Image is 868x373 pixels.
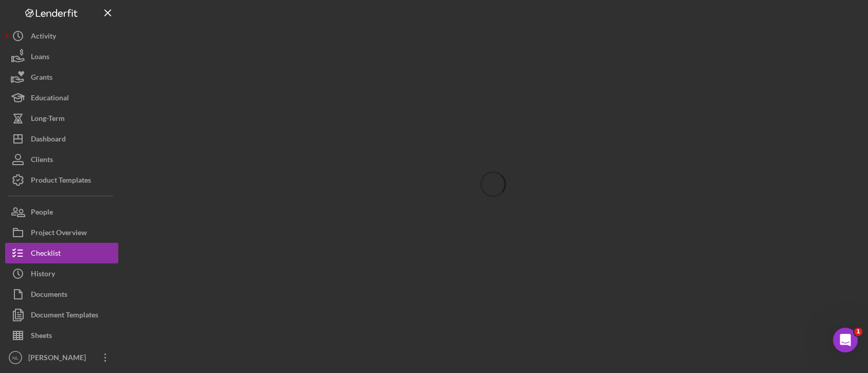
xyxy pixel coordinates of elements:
div: Loans [31,46,49,69]
button: Document Templates [5,305,118,325]
div: Long-Term [31,108,65,131]
button: NL[PERSON_NAME] [5,347,118,368]
button: Clients [5,149,118,170]
button: Grants [5,67,118,87]
div: Document Templates [31,305,98,328]
button: Dashboard [5,129,118,149]
span: 1 [854,328,862,336]
button: Sheets [5,325,118,346]
button: Project Overview [5,222,118,243]
text: NL [12,355,19,361]
div: Dashboard [31,129,66,152]
div: People [31,202,53,225]
button: History [5,263,118,284]
div: Activity [31,26,56,49]
button: Checklist [5,243,118,263]
div: Clients [31,149,53,172]
div: Checklist [31,243,61,266]
div: History [31,263,55,287]
div: Documents [31,284,67,307]
div: Educational [31,87,69,111]
div: [PERSON_NAME] [26,347,93,370]
button: Product Templates [5,170,118,190]
button: Educational [5,87,118,108]
button: Activity [5,26,118,46]
div: Sheets [31,325,52,348]
div: Project Overview [31,222,87,245]
button: People [5,202,118,222]
iframe: Intercom live chat [833,328,858,352]
div: Grants [31,67,52,90]
div: Product Templates [31,170,91,193]
button: Loans [5,46,118,67]
button: Documents [5,284,118,305]
button: Long-Term [5,108,118,129]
